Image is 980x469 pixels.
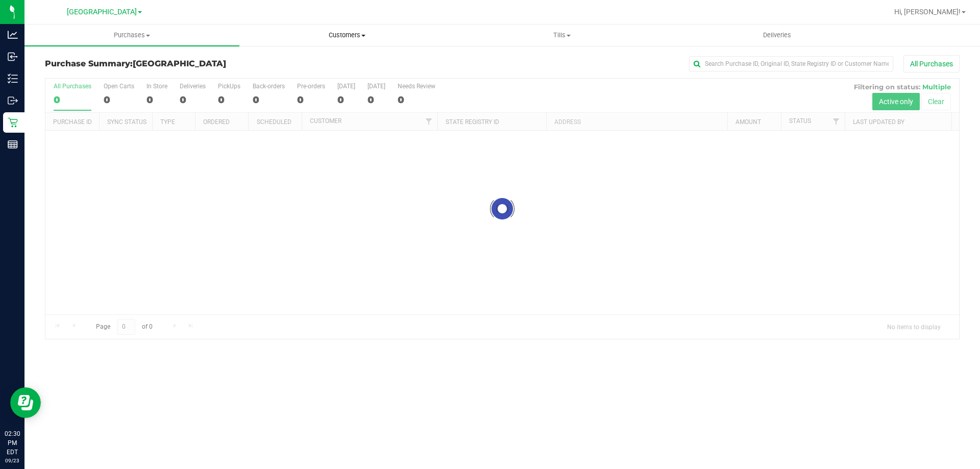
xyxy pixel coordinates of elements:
[903,55,960,72] button: All Purchases
[240,31,454,40] span: Customers
[8,139,18,150] inline-svg: Reports
[455,31,669,40] span: Tills
[894,8,961,16] span: Hi, [PERSON_NAME]!
[8,117,18,128] inline-svg: Retail
[5,457,20,464] p: 09/23
[67,8,137,16] span: [GEOGRAPHIC_DATA]
[24,24,239,46] a: Purchases
[8,95,18,106] inline-svg: Outbound
[5,429,20,457] p: 02:30 PM EDT
[10,387,41,418] iframe: Resource center
[689,56,893,71] input: Search Purchase ID, Original ID, State Registry ID or Customer Name...
[454,24,669,46] a: Tills
[8,73,18,84] inline-svg: Inventory
[749,31,805,40] span: Deliveries
[8,30,18,40] inline-svg: Analytics
[24,31,239,40] span: Purchases
[8,52,18,62] inline-svg: Inbound
[670,24,885,46] a: Deliveries
[239,24,454,46] a: Customers
[45,59,350,68] h3: Purchase Summary:
[133,59,226,68] span: [GEOGRAPHIC_DATA]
